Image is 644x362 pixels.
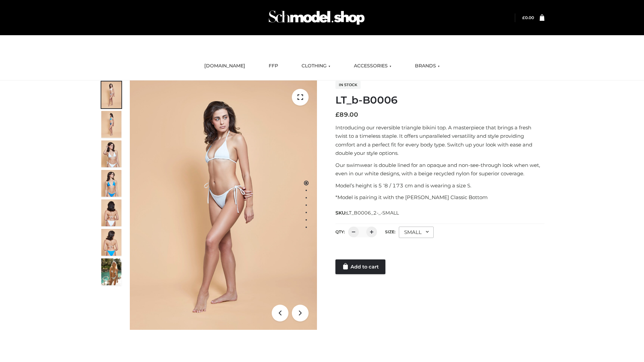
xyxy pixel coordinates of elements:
[266,4,367,31] img: Schmodel Admin 964
[335,193,544,202] p: *Model is pairing it with the [PERSON_NAME] Classic Bottom
[264,59,283,73] a: FFP
[297,59,335,73] a: CLOTHING
[522,15,534,20] bdi: 0.00
[399,227,434,238] div: SMALL
[199,59,250,73] a: [DOMAIN_NAME]
[410,59,445,73] a: BRANDS
[335,229,345,234] label: QTY:
[101,170,121,197] img: ArielClassicBikiniTop_CloudNine_AzureSky_OW114ECO_4-scaled.jpg
[335,161,544,178] p: Our swimwear is double lined for an opaque and non-see-through look when wet, even in our white d...
[101,199,121,226] img: ArielClassicBikiniTop_CloudNine_AzureSky_OW114ECO_7-scaled.jpg
[101,140,121,167] img: ArielClassicBikiniTop_CloudNine_AzureSky_OW114ECO_3-scaled.jpg
[130,80,317,330] img: ArielClassicBikiniTop_CloudNine_AzureSky_OW114ECO_1
[522,15,525,20] span: £
[335,81,361,89] span: In stock
[335,209,399,217] span: SKU:
[335,181,544,190] p: Model’s height is 5 ‘8 / 173 cm and is wearing a size S.
[522,15,534,20] a: £0.00
[335,259,385,274] a: Add to cart
[335,123,544,158] p: Introducing our reversible triangle bikini top. A masterpiece that brings a fresh twist to a time...
[335,111,358,118] bdi: 89.00
[101,81,121,108] img: ArielClassicBikiniTop_CloudNine_AzureSky_OW114ECO_1-scaled.jpg
[101,258,121,285] img: Arieltop_CloudNine_AzureSky2.jpg
[335,111,339,118] span: £
[101,229,121,256] img: ArielClassicBikiniTop_CloudNine_AzureSky_OW114ECO_8-scaled.jpg
[101,111,121,138] img: ArielClassicBikiniTop_CloudNine_AzureSky_OW114ECO_2-scaled.jpg
[346,210,399,216] span: LT_B0006_2-_-SMALL
[349,59,396,73] a: ACCESSORIES
[335,94,544,106] h1: LT_b-B0006
[385,229,395,234] label: Size:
